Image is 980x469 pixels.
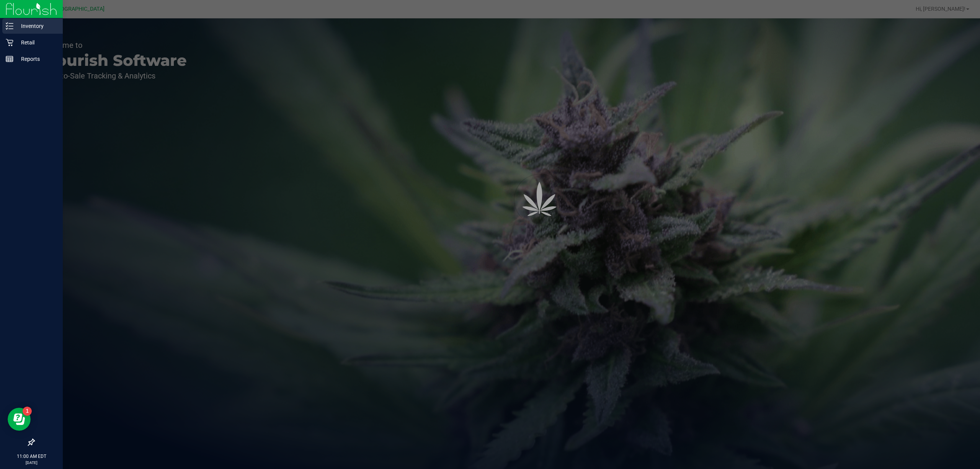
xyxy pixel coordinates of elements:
[3,460,59,466] p: [DATE]
[3,453,59,460] p: 11:00 AM EDT
[13,38,59,47] p: Retail
[8,408,31,431] iframe: Resource center
[13,54,59,64] p: Reports
[13,21,59,31] p: Inventory
[23,407,32,416] iframe: Resource center unread badge
[6,39,13,46] inline-svg: Retail
[6,55,13,63] inline-svg: Reports
[6,22,13,30] inline-svg: Inventory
